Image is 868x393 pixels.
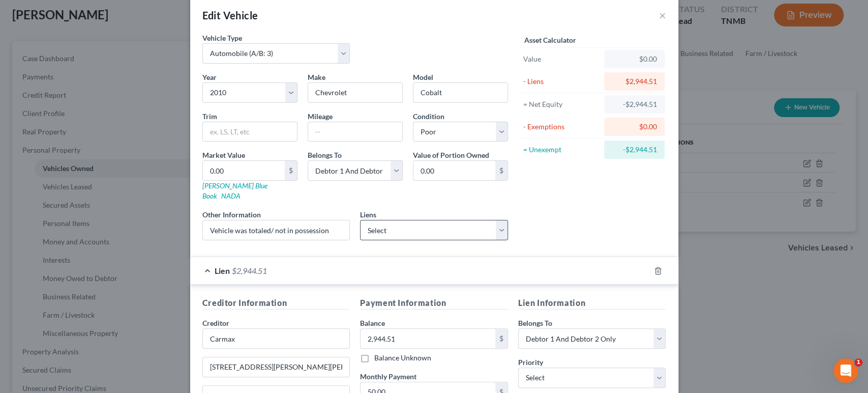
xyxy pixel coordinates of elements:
[495,161,507,180] div: $
[523,76,600,87] div: - Liens
[215,266,230,275] span: Lien
[221,191,241,200] a: NADA
[202,33,242,43] label: Vehicle Type
[518,297,666,310] h5: Lien Information
[203,122,297,142] input: ex. LS, LT, etc
[232,266,267,275] span: $2,944.51
[612,145,656,155] div: -$2,944.51
[854,358,862,367] span: 1
[361,329,495,348] input: 0.00
[202,181,267,200] a: [PERSON_NAME] Blue Book
[202,8,258,22] div: Edit Vehicle
[308,83,402,102] input: ex. Nissan
[523,99,600,109] div: = Net Equity
[612,76,656,87] div: $2,944.51
[659,9,666,21] button: ×
[308,122,402,142] input: --
[413,83,507,102] input: ex. Altima
[202,150,245,160] label: Market Value
[202,111,217,122] label: Trim
[413,111,444,122] label: Condition
[360,209,376,220] label: Liens
[518,319,552,327] span: Belongs To
[360,297,508,310] h5: Payment Information
[203,357,350,377] input: Enter address...
[612,54,656,64] div: $0.00
[203,220,350,240] input: (optional)
[524,35,576,45] label: Asset Calculator
[413,72,433,82] label: Model
[360,318,385,328] label: Balance
[308,151,342,159] span: Belongs To
[413,150,489,160] label: Value of Portion Owned
[202,297,350,310] h5: Creditor Information
[203,161,285,180] input: 0.00
[523,54,600,64] div: Value
[374,353,431,363] label: Balance Unknown
[308,111,333,122] label: Mileage
[202,72,217,82] label: Year
[202,209,261,220] label: Other Information
[833,358,858,383] iframe: Intercom live chat
[360,371,416,382] label: Monthly Payment
[612,99,656,109] div: -$2,944.51
[285,161,297,180] div: $
[612,122,656,132] div: $0.00
[413,161,495,180] input: 0.00
[308,73,325,81] span: Make
[202,328,350,349] input: Search creditor by name...
[523,122,600,132] div: - Exemptions
[495,329,507,348] div: $
[523,145,600,155] div: = Unexempt
[518,358,543,367] span: Priority
[202,319,229,327] span: Creditor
